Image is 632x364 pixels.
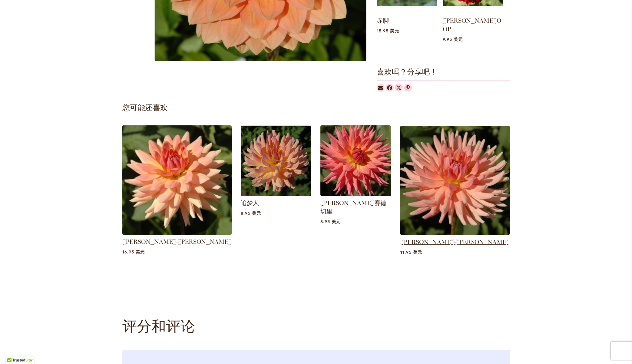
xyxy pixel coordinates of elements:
[404,84,412,91] a: Pinterest 上的大丽花
[443,36,463,42] font: 9.95 美元
[122,230,232,236] a: 玛丽·乔
[320,199,386,215] a: [PERSON_NAME]赛德切里
[320,219,341,224] font: 8.95 美元
[377,67,437,79] font: 喜欢吗？分享吧！
[122,317,195,335] font: 评分和评论
[122,103,175,114] font: 您可能还喜欢...
[241,199,259,207] a: 追梦人
[377,28,399,34] font: 15.95 美元
[241,210,261,216] font: 8.95 美元
[5,342,22,359] iframe: Launch Accessibility Center
[400,230,510,236] a: 希瑟·玛丽
[122,125,232,235] img: 玛丽·乔
[320,125,391,196] img: 布鲁克赛德切里
[122,249,145,255] font: 16.95 美元
[122,238,232,245] a: [PERSON_NAME]·[PERSON_NAME]
[377,17,389,24] a: 赤脚
[241,191,311,197] a: 追梦人
[241,125,311,196] img: 追梦人
[395,84,403,91] a: Twitter 上的大丽花
[400,249,422,255] font: 11.95 美元
[320,191,391,197] a: 布鲁克赛德切里
[400,126,510,235] img: 希瑟·玛丽
[443,17,501,33] a: [PERSON_NAME]OOP
[400,238,510,246] a: [PERSON_NAME]·[PERSON_NAME]
[386,84,394,91] a: Facebook 上的大丽花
